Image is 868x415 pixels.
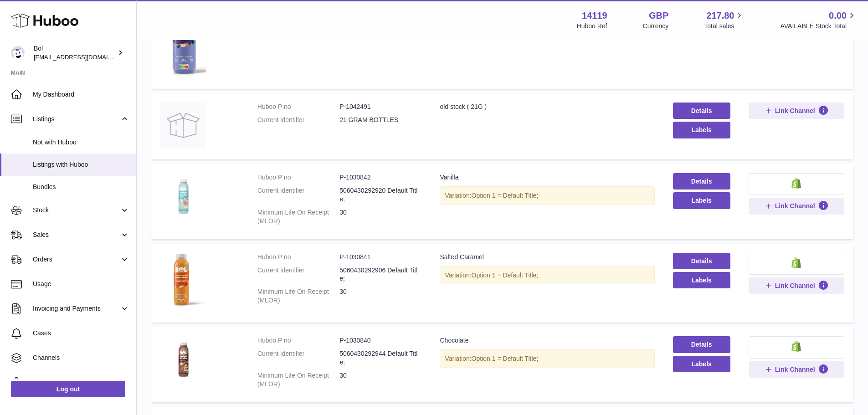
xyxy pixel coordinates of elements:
[706,10,734,22] span: 217.80
[33,329,129,338] span: Cases
[33,378,129,387] span: Settings
[33,304,120,313] span: Invoicing and Payments
[673,356,730,372] button: Labels
[257,102,339,111] dt: Huboo P no
[749,361,844,378] button: Link Channel
[11,46,25,60] img: internalAdmin-14119@internal.huboo.com
[775,107,815,115] span: Link Channel
[673,173,730,190] a: Details
[749,102,844,119] button: Link Channel
[673,192,730,209] button: Labels
[339,102,421,111] dd: P-1042491
[33,115,120,123] span: Listings
[339,253,421,261] dd: P-1030841
[339,208,421,225] dd: 30
[33,90,129,99] span: My Dashboard
[780,22,857,31] span: AVAILABLE Stock Total
[257,253,339,261] dt: Huboo P no
[577,22,607,31] div: Huboo Ref
[33,160,129,169] span: Listings with Huboo
[673,122,730,138] button: Labels
[339,266,421,283] dd: 5060430292906 Default Title;
[749,277,844,294] button: Link Channel
[339,287,421,305] dd: 30
[673,336,730,353] a: Details
[440,253,654,261] div: Salted Caramel
[33,280,129,288] span: Usage
[257,208,339,225] dt: Minimum Life On Receipt (MLOR)
[472,355,539,362] span: Option 1 = Default Title;
[257,266,339,283] dt: Current identifier
[791,257,801,268] img: shopify-small.png
[339,371,421,389] dd: 30
[704,22,745,31] span: Total sales
[339,173,421,182] dd: P-1030842
[775,282,815,290] span: Link Channel
[257,336,339,345] dt: Huboo P no
[673,253,730,269] a: Details
[775,365,815,374] span: Link Channel
[160,336,206,382] img: Chocolate
[472,272,539,279] span: Option 1 = Default Title;
[749,198,844,214] button: Link Channel
[257,173,339,182] dt: Huboo P no
[440,349,654,368] div: Variation:
[160,173,206,219] img: Vanilla
[33,255,120,264] span: Orders
[704,10,745,31] a: 217.80 Total sales
[440,266,654,285] div: Variation:
[257,186,339,204] dt: Current identifier
[440,102,654,111] div: old stock ( 21G )
[33,231,120,239] span: Sales
[440,186,654,205] div: Variation:
[33,354,129,362] span: Channels
[775,202,815,210] span: Link Channel
[34,53,134,61] span: [EMAIL_ADDRESS][DOMAIN_NAME]
[160,102,206,148] img: old stock ( 21G )
[339,116,421,124] dd: 21 GRAM BOTTLES
[440,336,654,345] div: Chocolate
[829,10,847,22] span: 0.00
[257,349,339,367] dt: Current identifier
[440,173,654,182] div: Vanilla
[33,183,129,191] span: Bundles
[160,253,206,312] img: Salted Caramel
[649,10,668,22] strong: GBP
[472,192,539,199] span: Option 1 = Default Title;
[34,44,116,61] div: Bol
[791,341,801,352] img: shopify-small.png
[11,381,125,397] a: Log out
[673,102,730,119] a: Details
[33,138,129,147] span: Not with Huboo
[33,206,120,215] span: Stock
[673,272,730,288] button: Labels
[257,371,339,389] dt: Minimum Life On Receipt (MLOR)
[257,287,339,305] dt: Minimum Life On Receipt (MLOR)
[582,10,607,22] strong: 14119
[780,10,857,31] a: 0.00 AVAILABLE Stock Total
[339,186,421,204] dd: 5060430292920 Default Title;
[643,22,669,31] div: Currency
[791,178,801,189] img: shopify-small.png
[339,336,421,345] dd: P-1030840
[339,349,421,367] dd: 5060430292944 Default Title;
[257,116,339,124] dt: Current identifier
